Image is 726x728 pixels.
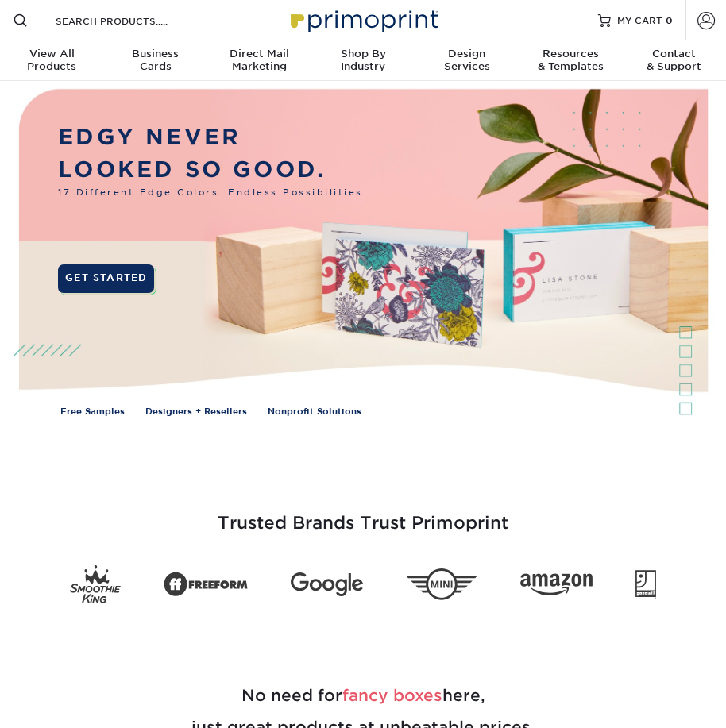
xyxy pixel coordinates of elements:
a: Shop ByIndustry [311,40,415,83]
span: MY CART [617,13,662,27]
div: & Support [622,48,726,73]
span: Resources [519,48,623,60]
div: & Templates [519,48,623,73]
a: BusinessCards [104,40,208,83]
div: Marketing [207,48,311,73]
div: Industry [311,48,415,73]
span: Business [104,48,208,60]
span: Shop By [311,48,415,60]
a: Contact& Support [622,40,726,83]
span: 17 Different Edge Colors. Endless Possibilities. [58,186,367,198]
p: LOOKED SO GOOD. [58,153,367,186]
img: Primoprint [284,2,442,37]
img: Mini [406,568,478,600]
img: Freeform [164,566,248,603]
img: Smoothie King [70,565,121,603]
a: Designers + Resellers [145,405,247,418]
h3: Trusted Brands Trust Primoprint [12,475,714,553]
span: Design [415,48,519,60]
img: Amazon [520,574,593,595]
a: Direct MailMarketing [207,40,311,83]
a: Resources& Templates [519,40,623,83]
span: 0 [666,14,673,25]
a: Free Samples [60,405,125,418]
div: Services [415,48,519,73]
div: Cards [104,48,208,73]
input: SEARCH PRODUCTS..... [54,11,209,30]
span: fancy boxes [342,686,442,705]
span: Contact [622,48,726,60]
a: GET STARTED [58,264,154,293]
span: Direct Mail [207,48,311,60]
img: Goodwill [635,570,656,599]
a: DesignServices [415,40,519,83]
p: EDGY NEVER [58,121,367,153]
a: Nonprofit Solutions [268,405,361,418]
img: Google [291,572,363,596]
